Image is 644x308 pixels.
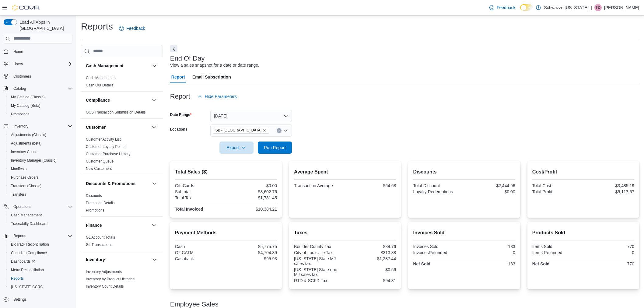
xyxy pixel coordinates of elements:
[175,229,277,236] h2: Payment Methods
[11,259,35,264] span: Dashboards
[81,192,163,216] div: Discounts & Promotions
[9,110,32,118] a: Promotions
[11,73,33,80] a: Customers
[294,183,344,188] div: Transaction Average
[171,71,185,83] span: Report
[86,63,149,69] button: Cash Management
[283,128,288,133] button: Open list of options
[86,152,131,156] span: Customer Purchase History
[11,203,34,210] button: Operations
[413,244,463,249] div: Invoices Sold
[11,85,72,92] span: Catalog
[227,207,277,212] div: $10,384.21
[294,267,344,277] div: [US_STATE] State non-MJ sales tax
[9,140,44,147] a: Adjustments (beta)
[294,244,344,249] div: Boulder County Tax
[11,48,26,55] a: Home
[86,193,102,198] span: Discounts
[13,49,23,54] span: Home
[294,168,396,176] h2: Average Spent
[1,72,75,81] button: Customers
[11,112,30,117] span: Promotions
[86,110,146,115] span: OCS Transaction Submission Details
[11,72,72,80] span: Customers
[346,183,396,188] div: $64.68
[413,250,463,255] div: InvoicesRefunded
[13,61,23,66] span: Users
[11,184,41,188] span: Transfers (Classic)
[9,174,41,181] a: Purchase Orders
[81,20,113,33] h1: Reports
[413,168,515,176] h2: Discounts
[594,4,602,11] div: Thomas Diperna
[584,250,634,255] div: 0
[227,250,277,255] div: $4,704.39
[9,102,72,109] span: My Catalog (Beta)
[532,229,634,236] h2: Products Sold
[264,145,286,151] span: Run Report
[9,131,49,138] a: Adjustments (Classic)
[532,183,582,188] div: Total Cost
[6,110,75,118] button: Promotions
[175,250,225,255] div: G2 CATM
[346,250,396,255] div: $313.88
[11,95,45,100] span: My Catalog (Classic)
[175,168,277,176] h2: Total Sales ($)
[86,159,114,163] a: Customer Queue
[346,278,396,283] div: $94.81
[6,240,75,249] button: BioTrack Reconciliation
[86,144,125,149] span: Customer Loyalty Points
[591,4,592,11] p: |
[227,189,277,194] div: $8,602.76
[9,275,72,282] span: Reports
[9,212,72,219] span: Cash Management
[81,109,163,118] div: Compliance
[9,157,59,164] a: Inventory Manager (Classic)
[1,122,75,131] button: Inventory
[1,60,75,68] button: Users
[11,175,39,180] span: Purchase Orders
[170,55,205,62] h3: End Of Day
[532,261,550,266] strong: Net Sold
[86,257,105,263] h3: Inventory
[413,189,463,194] div: Loyalty Redemptions
[9,165,29,173] a: Manifests
[277,128,282,133] button: Clear input
[11,232,29,240] button: Reports
[6,257,75,266] a: Dashboards
[11,192,26,197] span: Transfers
[9,241,72,248] span: BioTrack Reconciliation
[532,189,582,194] div: Total Profit
[520,4,533,11] input: Dark Mode
[9,191,72,198] span: Transfers
[6,190,75,199] button: Transfers
[1,202,75,211] button: Operations
[346,244,396,249] div: $84.76
[11,166,26,171] span: Manifests
[584,261,634,266] div: 770
[12,5,40,11] img: Cova
[6,101,75,110] button: My Catalog (Beta)
[1,232,75,240] button: Reports
[170,112,192,117] label: Date Range
[9,148,72,156] span: Inventory Count
[81,74,163,91] div: Cash Management
[117,22,147,34] a: Feedback
[11,221,47,226] span: Traceabilty Dashboard
[227,195,277,200] div: $1,781.45
[86,137,121,142] span: Customer Activity List
[465,261,515,266] div: 133
[263,128,266,132] button: Remove SB - Louisville from selection in this group
[86,277,135,282] span: Inventory by Product Historical
[86,180,135,187] h3: Discounts & Promotions
[86,284,124,289] a: Inventory Count Details
[9,110,72,118] span: Promotions
[6,274,75,283] button: Reports
[6,139,75,148] button: Adjustments (beta)
[6,182,75,190] button: Transfers (Classic)
[6,165,75,173] button: Manifests
[81,136,163,175] div: Customer
[86,166,112,171] a: New Customers
[9,220,72,227] span: Traceabilty Dashboard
